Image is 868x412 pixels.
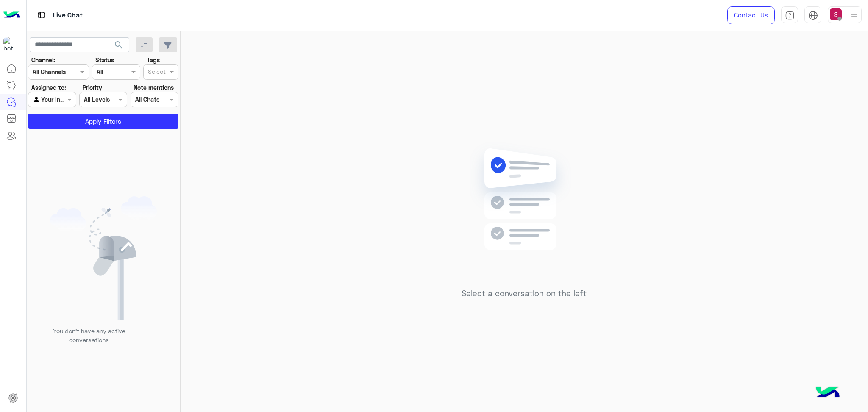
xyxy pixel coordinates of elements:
[134,83,174,92] label: Note mentions
[147,56,160,64] label: Tags
[108,37,129,56] button: search
[36,10,47,20] img: tab
[785,11,795,20] img: tab
[83,83,102,92] label: Priority
[114,40,124,50] span: search
[462,289,587,298] h5: Select a conversation on the left
[727,6,775,24] a: Contact Us
[849,10,860,21] img: profile
[147,67,166,78] div: Select
[28,114,178,129] button: Apply Filters
[830,8,842,20] img: userImage
[46,326,132,345] p: You don’t have any active conversations
[50,196,157,320] img: empty users
[53,10,83,21] p: Live Chat
[781,6,798,24] a: tab
[3,37,19,52] img: 1403182699927242
[813,378,843,408] img: hulul-logo.png
[31,83,66,92] label: Assigned to:
[95,56,114,64] label: Status
[808,11,818,20] img: tab
[463,142,585,282] img: no messages
[31,56,55,64] label: Channel:
[3,6,20,24] img: Logo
